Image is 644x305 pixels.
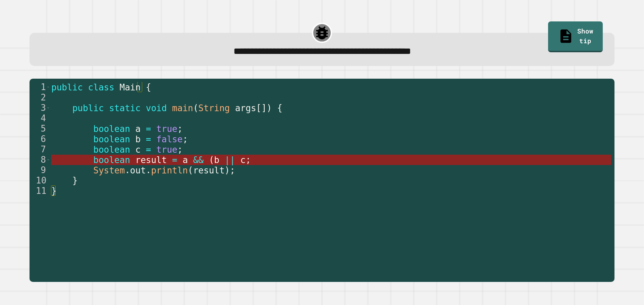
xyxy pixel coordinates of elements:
[172,103,193,113] span: main
[214,155,219,165] span: b
[93,134,130,144] span: boolean
[46,103,50,113] span: Toggle code folding, rows 3 through 10
[30,155,50,165] div: 8
[30,186,50,196] div: 11
[30,144,50,155] div: 7
[109,103,141,113] span: static
[136,134,141,144] span: b
[93,145,130,155] span: boolean
[51,82,83,92] span: public
[93,165,125,175] span: System
[240,155,246,165] span: c
[548,21,603,52] a: Show tip
[88,82,114,92] span: class
[46,82,50,92] span: Toggle code folding, rows 1 through 11
[172,155,177,165] span: =
[146,103,167,113] span: void
[30,124,50,134] div: 5
[30,82,50,92] div: 1
[30,165,50,175] div: 9
[193,155,204,165] span: &&
[72,103,104,113] span: public
[193,165,225,175] span: result
[30,92,50,103] div: 2
[46,155,50,165] span: Toggle code folding, row 8
[199,103,230,113] span: String
[93,124,130,134] span: boolean
[225,155,235,165] span: ||
[93,155,130,165] span: boolean
[120,82,141,92] span: Main
[183,155,188,165] span: a
[151,165,188,175] span: println
[146,145,151,155] span: =
[136,155,167,165] span: result
[146,134,151,144] span: =
[156,145,177,155] span: true
[30,134,50,144] div: 6
[30,113,50,124] div: 4
[136,124,141,134] span: a
[156,124,177,134] span: true
[30,103,50,113] div: 3
[156,134,182,144] span: false
[136,145,141,155] span: c
[235,103,256,113] span: args
[30,175,50,186] div: 10
[130,165,146,175] span: out
[146,124,151,134] span: =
